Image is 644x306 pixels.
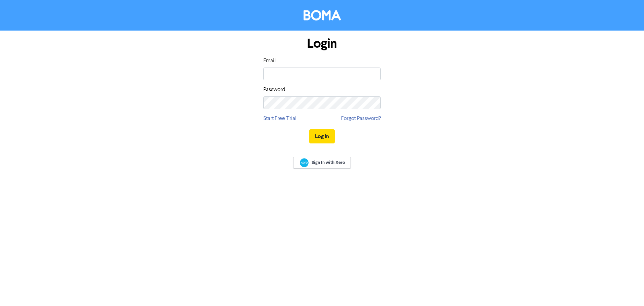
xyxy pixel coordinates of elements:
a: Start Free Trial [263,115,297,123]
img: Xero logo [300,158,309,167]
label: Email [263,57,276,65]
a: Sign In with Xero [293,157,351,169]
label: Password [263,86,285,94]
img: BOMA Logo [304,10,341,20]
a: Forgot Password? [341,115,381,123]
h1: Login [263,36,381,51]
button: Log In [309,129,335,143]
span: Sign In with Xero [312,160,345,166]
